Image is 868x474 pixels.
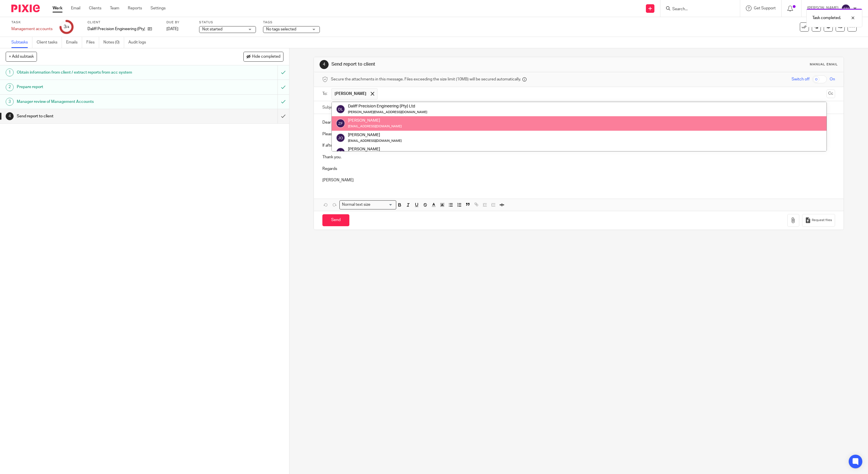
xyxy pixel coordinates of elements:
[86,37,99,48] a: Files
[348,103,427,109] div: Daliff Precision Engineering (Pty) Ltd
[336,147,345,157] img: svg%3E
[812,15,841,21] p: Task completed.
[331,61,591,67] h1: Send report to client
[320,60,329,69] div: 4
[11,5,40,12] img: Pixie
[792,76,809,82] span: Switch off
[339,200,396,209] div: Search for option
[348,111,427,114] small: [PERSON_NAME][EMAIL_ADDRESS][DOMAIN_NAME]
[263,20,320,25] label: Tags
[53,5,62,11] a: Work
[166,20,192,25] label: Due by
[336,105,345,114] img: svg%3E
[17,68,187,77] h1: Obtain information from client / extract reports from acc system
[87,26,145,32] p: Daliff Precision Engineering (Pty) Ltd
[322,131,835,137] p: Please find in attachment your management accounts report.
[827,90,835,98] button: Cc
[6,52,37,61] button: + Add subtask
[810,62,838,67] div: Manual email
[6,98,14,106] div: 3
[348,125,402,128] small: [EMAIL_ADDRESS][DOMAIN_NAME]
[348,118,402,123] div: [PERSON_NAME]
[64,24,69,30] div: 3
[841,4,850,13] img: svg%3E
[322,105,337,110] label: Subject:
[66,26,69,29] small: /4
[802,214,835,227] button: Request files
[322,214,349,226] input: Send
[128,37,150,48] a: Audit logs
[348,139,402,142] small: [EMAIL_ADDRESS][DOMAIN_NAME]
[331,76,521,82] span: Secure the attachments in this message. Files exceeding the size limit (10MB) will be secured aut...
[6,68,14,76] div: 1
[128,5,142,11] a: Reports
[830,76,835,82] span: On
[322,120,835,125] p: Dear [PERSON_NAME],
[202,27,222,31] span: Not started
[6,112,14,120] div: 4
[322,91,329,97] label: To:
[348,132,402,138] div: [PERSON_NAME]
[11,26,53,32] div: Management accounts
[89,5,101,11] a: Clients
[335,91,366,97] span: [PERSON_NAME]
[336,119,345,128] img: svg%3E
[6,83,14,91] div: 2
[11,20,53,25] label: Task
[166,27,178,31] span: [DATE]
[348,146,427,152] div: [PERSON_NAME]
[322,166,835,172] p: Regards
[322,177,835,183] p: [PERSON_NAME]
[252,55,280,59] span: Hide completed
[11,37,32,48] a: Subtasks
[372,202,393,208] input: Search for option
[37,37,62,48] a: Client tasks
[66,37,82,48] a: Emails
[17,112,187,120] h1: Send report to client
[266,27,296,31] span: No tags selected
[199,20,256,25] label: Status
[341,202,372,208] span: Normal text size
[812,218,832,223] span: Request files
[87,20,159,25] label: Client
[322,154,835,160] p: Thank you.
[103,37,124,48] a: Notes (0)
[322,143,835,148] p: If after reviewing the report you have any questions, please do not hesitate to give me a call.
[336,133,345,142] img: svg%3E
[110,5,119,11] a: Team
[17,83,187,91] h1: Prepare report
[151,5,166,11] a: Settings
[243,52,283,61] button: Hide completed
[71,5,80,11] a: Email
[17,97,187,106] h1: Manager review of Management Accounts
